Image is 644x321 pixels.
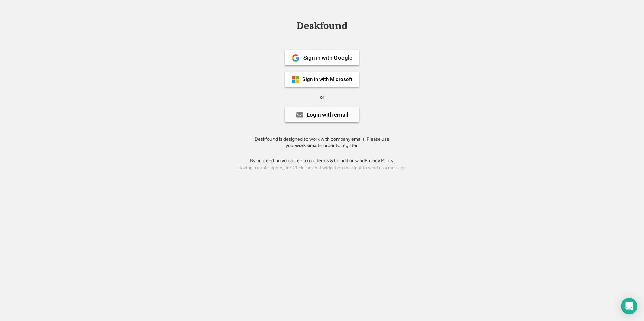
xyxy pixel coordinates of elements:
[316,158,357,164] a: Terms & Conditions
[307,112,348,118] div: Login with email
[621,298,637,314] div: Open Intercom Messenger
[303,55,352,61] div: Sign in with Google
[292,76,300,84] img: ms-symbollockup_mssymbol_19.png
[292,54,300,62] img: 1024px-Google__G__Logo.svg.png
[293,21,351,31] div: Deskfound
[250,157,394,164] div: By proceeding you agree to our and
[365,158,394,164] a: Privacy Policy.
[302,77,352,82] div: Sign in with Microsoft
[246,136,398,149] div: Deskfound is designed to work with company emails. Please use your in order to register.
[295,143,319,148] strong: work email
[320,94,324,101] div: or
